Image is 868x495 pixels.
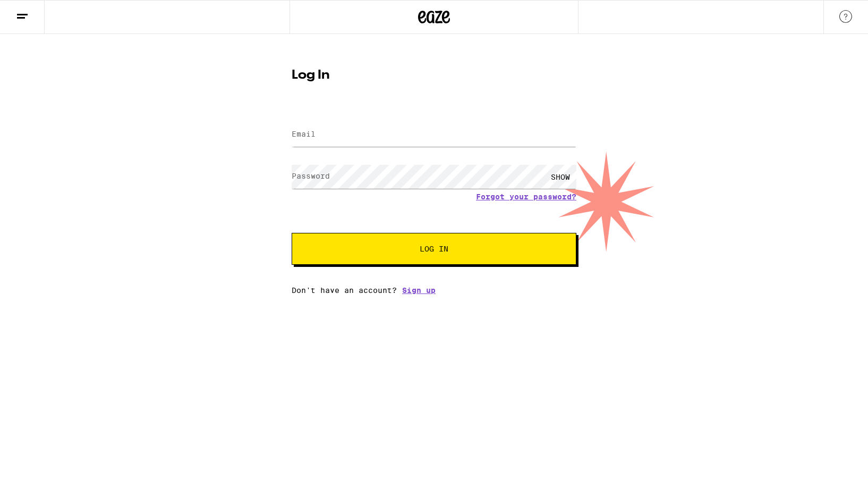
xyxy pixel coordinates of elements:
span: Log In [420,245,448,253]
a: Sign up [402,286,436,295]
label: Email [292,130,316,138]
h1: Log In [292,69,576,82]
input: Email [292,123,576,147]
div: SHOW [544,165,576,189]
a: Forgot your password? [476,192,576,201]
div: Don't have an account? [292,286,576,295]
label: Password [292,172,330,180]
span: Hi. Need any help? [6,7,76,16]
button: Log In [292,233,576,265]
